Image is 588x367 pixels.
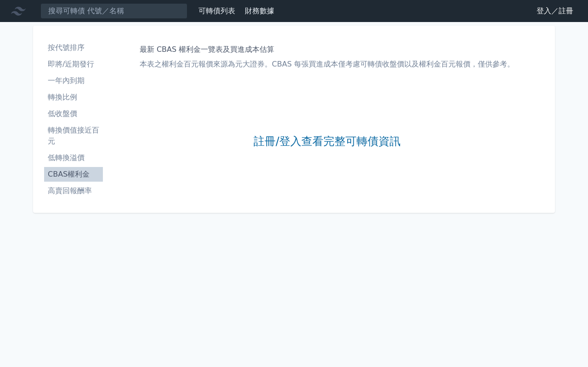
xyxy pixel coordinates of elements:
[44,152,103,163] li: 低轉換溢價
[44,42,103,53] li: 按代號排序
[44,106,103,121] a: 低收盤價
[44,123,103,149] a: 轉換價值接近百元
[245,6,274,15] a: 財務數據
[529,4,581,18] a: 登入／註冊
[44,90,103,105] a: 轉換比例
[44,108,103,119] li: 低收盤價
[44,167,103,182] a: CBAS權利金
[40,3,187,19] input: 搜尋可轉債 代號／名稱
[198,6,235,15] a: 可轉債列表
[44,183,103,198] a: 高賣回報酬率
[140,59,514,70] p: 本表之權利金百元報價來源為元大證券。CBAS 每張買進成本僅考慮可轉債收盤價以及權利金百元報價，僅供參考。
[44,75,103,86] li: 一年內到期
[44,57,103,72] a: 即將/近期發行
[44,169,103,180] li: CBAS權利金
[44,150,103,165] a: 低轉換溢價
[44,59,103,70] li: 即將/近期發行
[44,40,103,55] a: 按代號排序
[140,44,514,55] h1: 最新 CBAS 權利金一覽表及買進成本估算
[44,185,103,196] li: 高賣回報酬率
[254,134,401,149] a: 註冊/登入查看完整可轉債資訊
[44,125,103,147] li: 轉換價值接近百元
[44,92,103,103] li: 轉換比例
[44,73,103,88] a: 一年內到期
